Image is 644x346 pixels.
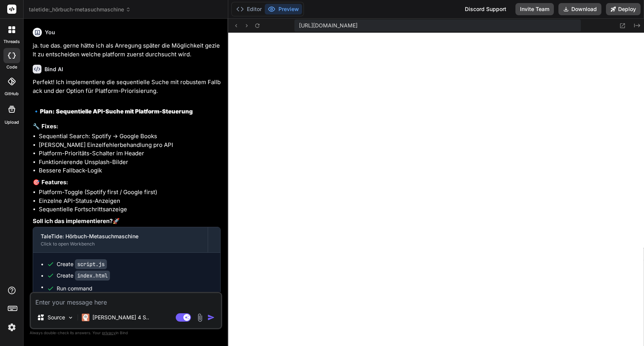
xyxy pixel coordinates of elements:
[33,107,221,116] h2: 🔹
[40,108,193,115] strong: Plan: Sequentielle API-Suche mit Platform-Steuerung
[29,6,131,13] span: taletide:_hörbuch-metasuchmaschine
[39,197,221,206] li: Einzelne API-Status-Anzeigen
[33,41,221,59] p: ja. tue das. gerne hätte ich als Anregung später die Möglichkeit gezielt zu entscheiden welche pl...
[33,227,208,252] button: TaleTide: Hörbuch-MetasuchmaschineClick to open Workbench
[39,149,221,158] li: Platform-Prioritäts-Schalter im Header
[67,314,74,321] img: Pick Models
[75,259,107,269] code: script.js
[45,29,55,36] h6: You
[57,260,107,268] div: Create
[39,166,221,175] li: Bessere Fallback-Logik
[5,119,19,126] label: Upload
[460,3,511,15] div: Discord Support
[207,314,215,321] img: icon
[39,205,221,214] li: Sequentielle Fortschrittsanzeige
[515,3,554,15] button: Invite Team
[33,78,221,95] p: Perfekt! Ich implementiere die sequentielle Suche mit robustem Fallback und der Option für Platfo...
[82,314,89,321] img: Claude 4 Sonnet
[5,321,18,334] img: settings
[299,22,358,29] span: [URL][DOMAIN_NAME]
[33,123,58,130] strong: 🔧 Fixes:
[57,272,110,279] div: Create
[102,330,116,335] span: privacy
[6,64,17,70] label: code
[5,91,19,97] label: GitHub
[92,314,149,321] p: [PERSON_NAME] 4 S..
[57,285,213,292] span: Run command
[3,38,20,45] label: threads
[41,241,200,247] div: Click to open Workbench
[39,188,221,197] li: Platform-Toggle (Spotify first / Google first)
[39,141,221,150] li: [PERSON_NAME] Einzelfehlerbehandlung pro API
[33,217,113,225] strong: Soll ich das implementieren?
[606,3,641,15] button: Deploy
[196,313,204,322] img: attachment
[33,179,68,186] strong: 🎯 Features:
[30,329,222,336] p: Always double-check its answers. Your in Bind
[45,65,63,73] h6: Bind AI
[39,132,221,141] li: Sequential Search: Spotify → Google Books
[233,4,265,14] button: Editor
[75,271,110,281] code: index.html
[39,158,221,167] li: Funktionierende Unsplash-Bilder
[41,233,200,240] div: TaleTide: Hörbuch-Metasuchmaschine
[33,217,221,226] p: 🚀
[48,314,65,321] p: Source
[265,4,302,14] button: Preview
[558,3,601,15] button: Download
[228,33,644,346] iframe: Preview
